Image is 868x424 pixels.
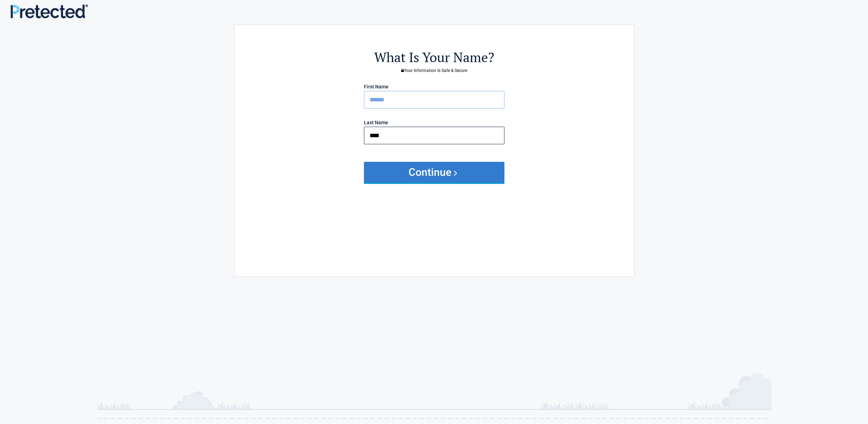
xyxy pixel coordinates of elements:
label: First Name [364,84,389,89]
button: Continue [364,162,504,183]
img: Main Logo [11,4,88,18]
label: Last Name [364,120,388,125]
h2: What Is Your Name? [273,48,595,66]
h3: Your Information Is Safe & Secure [273,68,595,73]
